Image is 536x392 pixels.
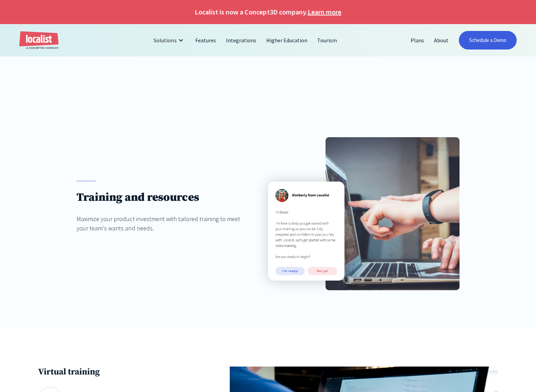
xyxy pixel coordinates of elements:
div: Maximize your product investment with tailored training to meet your team's wants and needs. [76,214,249,233]
a: Schedule a Demo [459,31,517,50]
a: Features [190,32,221,48]
a: About [429,32,454,48]
a: home [19,31,59,50]
a: Higher Education [261,32,312,48]
div: Solutions [148,32,190,48]
a: Plans [406,32,429,48]
div: Solutions [154,36,176,44]
a: Learn more [308,7,341,17]
h3: Virtual training [38,367,172,377]
a: Tourism [312,32,342,48]
a: Integrations [221,32,261,48]
h1: Training and resources [76,190,249,205]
